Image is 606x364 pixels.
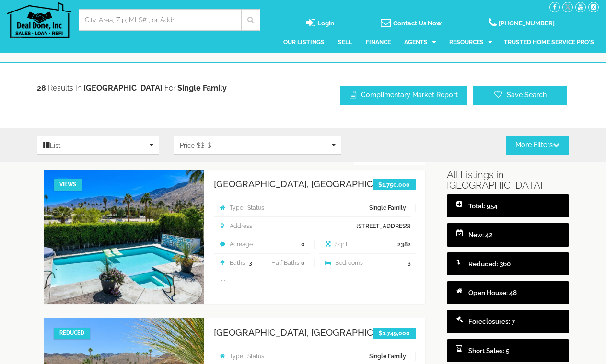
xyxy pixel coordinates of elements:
span: [PHONE_NUMBER] [499,20,555,27]
strong: Baths [219,259,245,266]
a: [PHONE_NUMBER] [489,20,555,28]
a: Contact Us Now [381,20,442,28]
span: in [75,83,82,92]
a: Agents [404,31,436,54]
strong: Half Baths [271,259,299,266]
a: New: 42 [447,223,569,246]
span: Price $$-$ [180,140,329,150]
button: List [37,136,159,155]
strong: Address [219,222,252,229]
span: 3 [408,259,411,267]
a: Complimentary Market Report [340,86,467,104]
strong: Acreage [219,240,253,248]
a: Our Listings [283,31,325,54]
strong: Type | Status [219,353,264,360]
span: List [43,140,147,150]
button: Save Search [473,86,567,104]
strong: Sqr Ft [324,240,351,248]
h5: All Listings in [GEOGRAPHIC_DATA] [447,170,569,191]
strong: [GEOGRAPHIC_DATA] [83,83,163,92]
span: for [164,83,175,92]
span: Single Family [369,352,406,361]
a: Open House: 48 [447,281,569,304]
span: 0 [301,259,305,267]
a: [GEOGRAPHIC_DATA], [GEOGRAPHIC_DATA] [214,179,416,189]
a: Sell [338,31,352,54]
span: Login [317,20,334,27]
a: login [306,20,334,28]
span: [STREET_ADDRESS] [356,222,411,230]
a: Reduced: 360 [447,252,569,275]
span: Contact Us Now [393,20,442,27]
button: Price $$-$ [174,136,341,155]
a: Foreclosures: 7 [447,310,569,333]
button: More Filters [506,136,569,155]
h4: $1,750,000 [373,179,416,190]
a: Trusted Home Service Pro's [504,31,594,54]
a: [GEOGRAPHIC_DATA], [GEOGRAPHIC_DATA] [214,328,416,338]
a: youtube [575,3,586,11]
div: Reduced [54,328,90,339]
p: .... [221,272,408,284]
a: Short Sales: 5 [447,339,569,362]
a: twitter [562,3,573,11]
span: 3 [249,259,252,267]
a: facebook [549,3,560,11]
a: Finance [366,31,391,54]
img: Deal Done, Inc Logo [7,2,71,38]
a: Total: 954 [447,194,569,217]
span: results [48,83,73,92]
div: Views [54,179,82,191]
span: 2382 [397,240,411,249]
span: Single Family [177,83,227,92]
input: City, Area, Zip, MLS# , or Addr [85,15,234,24]
strong: Bedrooms [324,259,363,266]
a: instagram [588,3,599,11]
a: Resources [449,31,492,54]
h4: $1,749,000 [373,328,416,339]
strong: Type | Status [219,204,264,211]
span: Single Family [369,204,406,212]
span: 0 [301,240,305,249]
strong: 28 [37,83,46,92]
